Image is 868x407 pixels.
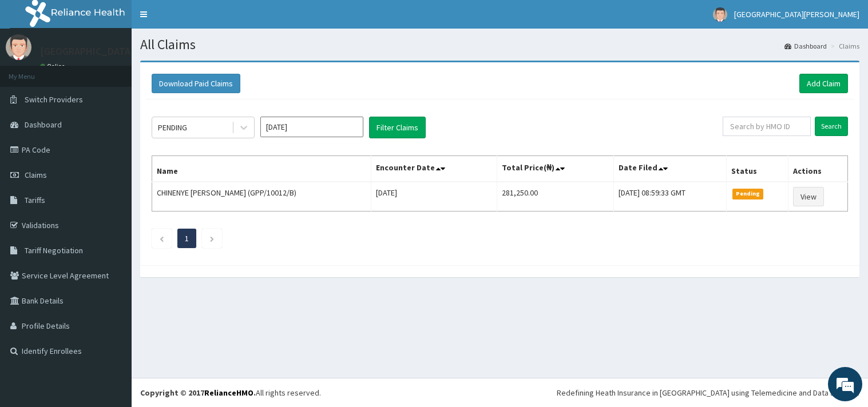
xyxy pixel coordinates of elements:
input: Search by HMO ID [723,117,811,136]
td: CHINENYE [PERSON_NAME] (GPP/10012/B) [152,182,371,212]
a: Page 1 is your current page [185,233,189,244]
a: RelianceHMO [204,388,253,398]
input: Select Month and Year [260,117,363,137]
button: Download Paid Claims [152,74,240,93]
button: Filter Claims [369,117,426,138]
th: Name [152,156,371,182]
th: Status [726,156,788,182]
a: Dashboard [784,41,827,51]
a: Add Claim [799,74,848,93]
input: Search [815,117,848,136]
td: [DATE] 08:59:33 GMT [614,182,727,212]
span: Tariff Negotiation [25,245,83,256]
div: PENDING [158,122,187,133]
th: Date Filed [614,156,727,182]
td: 281,250.00 [497,182,614,212]
div: Redefining Heath Insurance in [GEOGRAPHIC_DATA] using Telemedicine and Data Science! [557,387,859,398]
th: Total Price(₦) [497,156,614,182]
th: Actions [788,156,847,182]
td: [DATE] [371,182,497,212]
h1: All Claims [140,37,859,52]
span: Tariffs [25,195,45,205]
span: Dashboard [25,119,62,130]
span: Switch Providers [25,94,83,105]
strong: Copyright © 2017 . [140,388,256,398]
img: User Image [6,34,31,60]
span: Pending [732,189,764,199]
li: Claims [828,41,859,51]
a: Next page [209,233,215,244]
img: User Image [713,7,727,22]
footer: All rights reserved. [132,378,868,407]
a: Previous page [159,233,164,244]
th: Encounter Date [371,156,497,182]
span: Claims [25,170,47,180]
span: [GEOGRAPHIC_DATA][PERSON_NAME] [734,9,859,19]
p: [GEOGRAPHIC_DATA][PERSON_NAME] [40,46,209,57]
a: View [793,187,824,206]
a: Online [40,62,68,70]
